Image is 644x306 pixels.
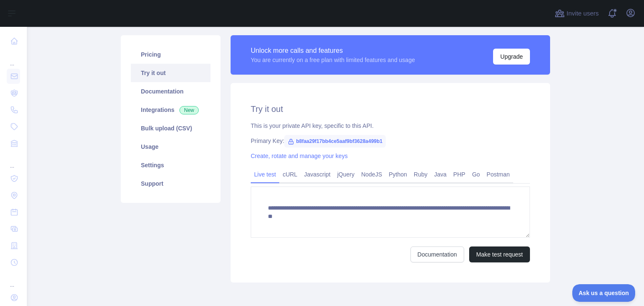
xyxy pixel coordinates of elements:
div: This is your private API key, specific to this API. [251,122,530,130]
a: Javascript [301,168,334,181]
a: Bulk upload (CSV) [131,119,210,137]
a: cURL [279,168,301,181]
a: Support [131,174,210,193]
a: Documentation [410,246,464,262]
span: New [179,106,199,114]
button: Upgrade [493,49,530,65]
div: ... [7,272,20,288]
a: Settings [131,156,210,174]
div: You are currently on a free plan with limited features and usage [251,56,415,64]
span: b8faa29f17bb4ce5aaf9bf3628a499b1 [284,135,386,148]
a: PHP [450,168,469,181]
a: Pricing [131,45,210,64]
a: Create, rotate and manage your keys [251,153,348,159]
a: Go [469,168,483,181]
a: Usage [131,137,210,156]
div: ... [7,153,20,169]
a: Integrations New [131,101,210,119]
a: Live test [251,168,279,181]
a: Python [385,168,410,181]
span: Invite users [566,9,599,18]
a: Ruby [410,168,431,181]
div: Unlock more calls and features [251,46,415,56]
iframe: Toggle Customer Support [572,284,636,302]
div: ... [7,50,20,67]
button: Invite users [553,7,600,20]
a: Java [431,168,450,181]
button: Make test request [469,246,530,262]
div: Primary Key: [251,137,530,145]
a: NodeJS [358,168,385,181]
a: Documentation [131,82,210,101]
h2: Try it out [251,103,530,115]
a: Try it out [131,64,210,82]
a: jQuery [334,168,358,181]
a: Postman [483,168,513,181]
